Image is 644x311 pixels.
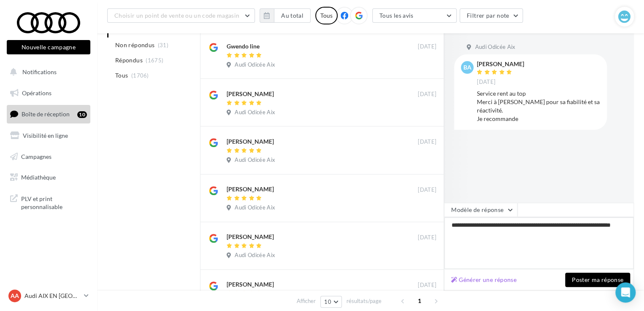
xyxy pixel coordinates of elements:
span: 1 [413,294,426,308]
span: Non répondus [115,41,154,49]
div: [PERSON_NAME] [227,90,274,98]
button: Au total [260,8,311,23]
div: [PERSON_NAME] [477,61,524,67]
button: Filtrer par note [460,8,523,23]
span: [DATE] [418,186,436,194]
button: Tous les avis [372,8,457,23]
span: Afficher [297,297,316,305]
div: Service rent au top Merci à [PERSON_NAME] pour sa fiabilité et sa réactivité. Je recommande [477,89,600,123]
span: [DATE] [418,138,436,146]
div: 10 [77,111,87,118]
button: Nouvelle campagne [7,40,90,54]
div: [PERSON_NAME] [227,137,274,146]
span: Médiathèque [21,174,56,181]
span: PLV et print personnalisable [21,193,87,211]
span: [DATE] [477,78,495,86]
a: Visibilité en ligne [5,127,92,145]
span: [DATE] [418,43,436,51]
span: Audi Odicée Aix [235,156,275,164]
span: Audi Odicée Aix [235,204,275,212]
span: Choisir un point de vente ou un code magasin [114,12,239,19]
span: Audi Odicée Aix [235,252,275,259]
a: Opérations [5,84,92,102]
div: Open Intercom Messenger [615,282,636,303]
a: Boîte de réception10 [5,105,92,123]
span: (1706) [131,72,149,79]
button: Au total [274,8,311,23]
span: (31) [158,42,168,48]
span: Tous les avis [379,12,414,19]
span: Audi Odicée Aix [235,109,275,116]
span: Tous [115,71,128,80]
div: [PERSON_NAME] [227,185,274,193]
a: Médiathèque [5,169,92,186]
p: Audi AIX EN [GEOGRAPHIC_DATA] [24,292,81,300]
span: Visibilité en ligne [23,132,68,139]
a: PLV et print personnalisable [5,190,92,214]
a: Campagnes [5,148,92,166]
span: Campagnes [21,153,51,160]
span: résultats/page [346,297,382,305]
span: [DATE] [418,91,436,98]
button: Notifications [5,63,89,81]
button: Générer une réponse [448,275,520,285]
span: Boîte de réception [22,110,70,118]
span: Audi Odicée Aix [235,61,275,69]
span: [DATE] [418,234,436,241]
span: 10 [324,298,331,305]
span: Répondus [115,56,143,64]
div: Gwendo line [227,42,260,51]
span: AA [11,292,19,300]
div: [PERSON_NAME] [227,233,274,241]
button: Modèle de réponse [444,203,517,217]
button: 10 [320,296,342,308]
button: Poster ma réponse [565,273,630,287]
div: Tous [315,7,338,24]
div: [PERSON_NAME] [227,280,274,289]
button: Choisir un point de vente ou un code magasin [107,8,255,23]
span: [DATE] [418,282,436,289]
span: BA [463,63,471,72]
a: AA Audi AIX EN [GEOGRAPHIC_DATA] [7,288,90,304]
span: Notifications [22,68,57,75]
span: (1675) [146,57,163,64]
span: Opérations [22,89,51,97]
span: Audi Odicée Aix [475,43,515,51]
